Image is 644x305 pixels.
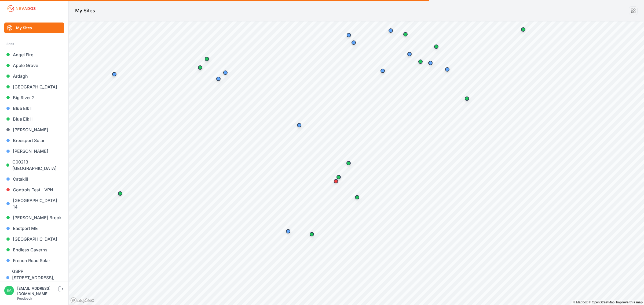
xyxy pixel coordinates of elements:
div: Map marker [415,56,426,67]
div: Map marker [109,69,120,80]
div: Map marker [331,176,341,187]
a: C00213 [GEOGRAPHIC_DATA] [4,157,64,174]
div: Map marker [115,188,126,199]
div: Map marker [343,30,354,40]
a: Blue Elk I [4,103,64,114]
div: Map marker [333,172,344,183]
div: Map marker [425,58,436,68]
a: [PERSON_NAME] [4,146,64,157]
img: Nevados [6,4,36,13]
div: Map marker [377,65,388,76]
div: Map marker [442,64,453,75]
div: [EMAIL_ADDRESS][DOMAIN_NAME] [17,286,57,296]
a: GSPP [STREET_ADDRESS], LLC [4,266,64,289]
img: eamon@nevados.solar [4,286,14,295]
a: Feedback [17,296,32,300]
a: Catskill [4,174,64,184]
a: Mapbox logo [70,297,94,303]
div: Map marker [283,226,294,237]
div: Map marker [220,67,231,78]
div: Map marker [400,29,411,40]
a: Angel Fire [4,49,64,60]
div: Map marker [431,41,442,52]
a: [PERSON_NAME] [4,124,64,135]
a: [GEOGRAPHIC_DATA] [4,81,64,92]
a: OpenStreetMap [588,300,614,304]
a: French Road Solar [4,255,64,266]
div: Map marker [343,158,354,169]
div: Map marker [294,120,305,131]
a: Blue Elk II [4,114,64,124]
a: Ardagh [4,71,64,81]
a: [PERSON_NAME] Brook [4,212,64,223]
a: Apple Grove [4,60,64,71]
div: Map marker [404,49,415,59]
h1: My Sites [75,7,95,14]
a: [GEOGRAPHIC_DATA] [4,234,64,244]
div: Map marker [195,62,206,73]
div: Map marker [385,25,396,36]
a: Breesport Solar [4,135,64,146]
div: Map marker [306,229,317,240]
div: Sites [6,41,62,47]
a: Big River 2 [4,92,64,103]
div: Map marker [518,24,529,35]
a: Endless Caverns [4,244,64,255]
a: My Sites [4,23,64,33]
a: Controls Test - VPN [4,184,64,195]
div: Map marker [348,37,359,48]
div: Map marker [202,54,212,64]
div: Map marker [213,73,224,84]
div: Map marker [352,192,363,203]
a: Mapbox [573,300,588,304]
div: Map marker [462,93,472,104]
a: Map feedback [616,300,643,304]
a: [GEOGRAPHIC_DATA] 14 [4,195,64,212]
a: Eastport ME [4,223,64,234]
